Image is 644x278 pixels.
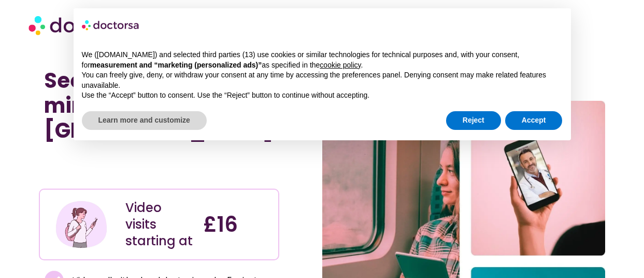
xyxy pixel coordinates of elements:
[203,212,270,237] h4: £16
[44,68,275,143] h1: See a doctor online in minutes in [GEOGRAPHIC_DATA]
[125,200,193,249] div: Video visits starting at
[82,111,207,130] button: Learn more and customize
[82,50,563,70] p: We ([DOMAIN_NAME]) and selected third parties (13) use cookies or similar technologies for techni...
[44,153,199,166] iframe: Customer reviews powered by Trustpilot
[505,111,563,130] button: Accept
[54,197,108,251] img: Illustration depicting a young woman in a casual outfit, engaged with her smartphone. She has a p...
[446,111,501,130] button: Reject
[320,61,361,69] a: cookie policy
[44,166,275,178] iframe: Customer reviews powered by Trustpilot
[82,90,563,101] p: Use the “Accept” button to consent. Use the “Reject” button to continue without accepting.
[90,61,262,69] strong: measurement and “marketing (personalized ads)”
[82,70,563,90] p: You can freely give, deny, or withdraw your consent at any time by accessing the preferences pane...
[82,17,140,33] img: logo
